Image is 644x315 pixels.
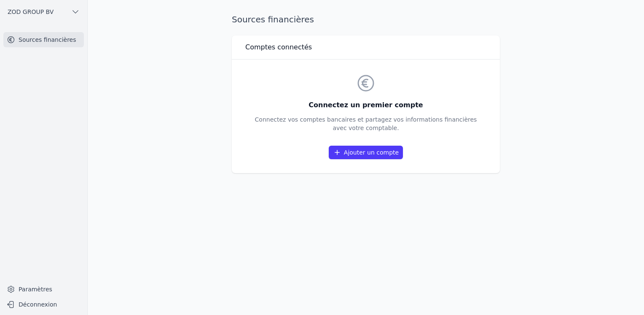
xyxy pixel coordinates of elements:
[3,282,84,296] a: Paramètres
[3,5,84,19] button: ZOD GROUP BV
[255,115,477,132] p: Connectez vos comptes bancaires et partagez vos informations financières avec votre comptable.
[3,298,84,311] button: Déconnexion
[245,42,312,52] h3: Comptes connectés
[329,146,403,159] a: Ajouter un compte
[8,8,54,16] span: ZOD GROUP BV
[232,14,314,25] h1: Sources financières
[3,32,84,47] a: Sources financières
[255,100,477,110] h3: Connectez un premier compte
